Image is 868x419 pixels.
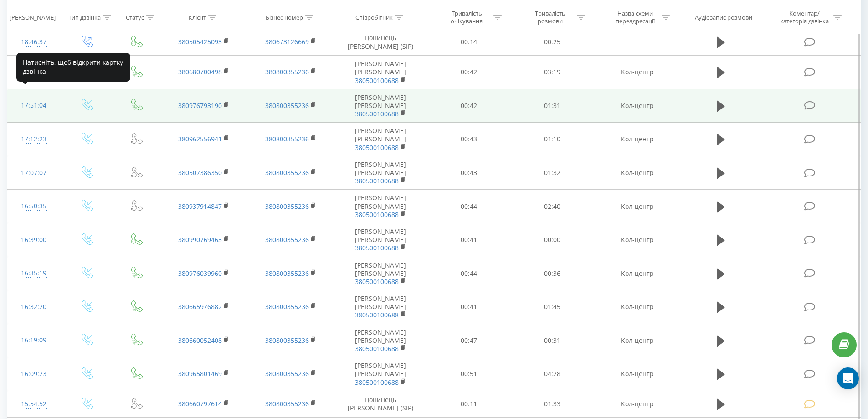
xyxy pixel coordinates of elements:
td: 01:10 [511,123,594,156]
td: 00:41 [427,290,511,324]
td: 00:43 [427,123,511,156]
div: Бізнес номер [266,13,303,21]
a: 380500100688 [355,277,399,286]
a: 380500100688 [355,176,399,185]
td: 00:42 [427,56,511,89]
a: 380500100688 [355,109,399,118]
td: Кол-центр [594,257,680,290]
div: 15:54:52 [16,395,51,413]
td: Кол-центр [594,156,680,190]
td: Кол-центр [594,357,680,391]
a: 380800355236 [265,67,309,76]
a: 380800355236 [265,269,309,278]
div: Тривалість очікування [442,10,491,25]
td: Кол-центр [594,123,680,156]
div: Співробітник [355,13,393,21]
td: Кол-центр [594,324,680,357]
td: 00:51 [427,357,511,391]
td: [PERSON_NAME] [PERSON_NAME] [334,223,427,257]
div: Коментар/категорія дзвінка [778,10,831,25]
td: 00:43 [427,156,511,190]
div: 17:51:04 [16,97,51,114]
td: [PERSON_NAME] [PERSON_NAME] [334,123,427,156]
div: 16:35:19 [16,264,51,282]
td: Кол-центр [594,89,680,123]
div: 16:32:20 [16,298,51,316]
a: 380500100688 [355,243,399,252]
div: 16:39:00 [16,231,51,249]
td: 01:45 [511,290,594,324]
a: 380500100688 [355,344,399,353]
div: Аудіозапис розмови [695,13,752,21]
td: Кол-центр [594,391,680,417]
a: 380500100688 [355,143,399,152]
a: 380665976882 [178,302,222,311]
a: 380800355236 [265,235,309,244]
a: 380673126669 [265,37,309,46]
td: [PERSON_NAME] [PERSON_NAME] [334,257,427,290]
div: 16:09:23 [16,365,51,383]
a: 380800355236 [265,369,309,378]
td: 00:36 [511,257,594,290]
a: 380500100688 [355,310,399,319]
a: 380800355236 [265,399,309,408]
a: 380800355236 [265,302,309,311]
a: 380800355236 [265,101,309,110]
td: 02:40 [511,190,594,223]
a: 380500100688 [355,76,399,85]
td: [PERSON_NAME] [PERSON_NAME] [334,190,427,223]
td: 00:41 [427,223,511,257]
a: 380800355236 [265,168,309,177]
td: [PERSON_NAME] [PERSON_NAME] [334,357,427,391]
a: 380976039960 [178,269,222,278]
div: 17:12:23 [16,130,51,148]
a: 380660797614 [178,399,222,408]
td: Кол-центр [594,223,680,257]
div: Тип дзвінка [68,13,101,21]
td: Кол-центр [594,290,680,324]
a: 380507386350 [178,168,222,177]
div: Клієнт [189,13,206,21]
td: 00:44 [427,190,511,223]
a: 380965801469 [178,369,222,378]
div: Натисніть, щоб відкрити картку дзвінка [16,53,130,82]
a: 380937914847 [178,202,222,211]
div: 18:46:37 [16,33,51,51]
a: 380500100688 [355,210,399,219]
a: 380976793190 [178,101,222,110]
div: Назва схеми переадресації [611,10,659,25]
a: 380500100688 [355,378,399,387]
div: [PERSON_NAME] [10,13,56,21]
td: 00:42 [427,89,511,123]
td: [PERSON_NAME] [PERSON_NAME] [334,89,427,123]
td: Цонинець [PERSON_NAME] (SIP) [334,29,427,55]
td: 00:25 [511,29,594,55]
a: 380962556941 [178,134,222,143]
div: Open Intercom Messenger [837,367,859,389]
td: 03:19 [511,56,594,89]
div: Статус [126,13,144,21]
td: [PERSON_NAME] [PERSON_NAME] [334,56,427,89]
td: [PERSON_NAME] [PERSON_NAME] [334,156,427,190]
td: 01:33 [511,391,594,417]
td: 01:31 [511,89,594,123]
a: 380800355236 [265,336,309,345]
td: 01:32 [511,156,594,190]
div: 16:19:09 [16,331,51,349]
td: 04:28 [511,357,594,391]
td: 00:14 [427,29,511,55]
td: Цонинець [PERSON_NAME] (SIP) [334,391,427,417]
div: 16:50:35 [16,197,51,215]
a: 380800355236 [265,202,309,211]
td: [PERSON_NAME] [PERSON_NAME] [334,324,427,357]
a: 380680700498 [178,67,222,76]
td: 00:31 [511,324,594,357]
a: 380800355236 [265,134,309,143]
a: 380660052408 [178,336,222,345]
td: Кол-центр [594,56,680,89]
div: 17:07:07 [16,164,51,182]
a: 380990769463 [178,235,222,244]
td: 00:44 [427,257,511,290]
td: 00:00 [511,223,594,257]
div: Тривалість розмови [526,10,575,25]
